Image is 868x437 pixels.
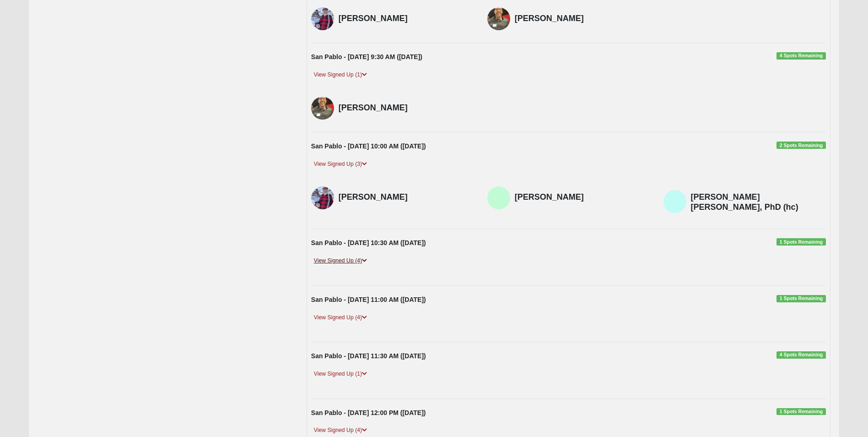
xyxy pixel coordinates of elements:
[311,186,334,209] img: Paul Zoyes
[776,351,825,359] span: 4 Spots Remaining
[311,256,370,266] a: View Signed Up (4)
[776,238,825,246] span: 1 Spots Remaining
[691,192,826,212] h4: [PERSON_NAME] [PERSON_NAME], PhD (hc)
[776,52,825,60] span: 4 Spots Remaining
[776,295,825,302] span: 1 Spots Remaining
[515,192,650,202] h4: [PERSON_NAME]
[339,192,474,202] h4: [PERSON_NAME]
[311,239,426,246] strong: San Pablo - [DATE] 10:30 AM ([DATE])
[311,352,426,360] strong: San Pablo - [DATE] 11:30 AM ([DATE])
[311,313,370,322] a: View Signed Up (4)
[311,369,370,379] a: View Signed Up (1)
[487,186,510,209] img: Sharon White
[339,14,474,24] h4: [PERSON_NAME]
[311,97,334,120] img: Rick Crowley
[776,408,825,415] span: 1 Spots Remaining
[311,142,426,150] strong: San Pablo - [DATE] 10:00 AM ([DATE])
[339,103,474,113] h4: [PERSON_NAME]
[776,142,825,149] span: 2 Spots Remaining
[311,426,370,435] a: View Signed Up (4)
[311,409,426,416] strong: San Pablo - [DATE] 12:00 PM ([DATE])
[663,190,686,213] img: Rev. Florence PATRICIA REED-WATKINS, PhD (hc)
[311,296,426,303] strong: San Pablo - [DATE] 11:00 AM ([DATE])
[515,14,650,24] h4: [PERSON_NAME]
[487,7,510,30] img: Rick Crowley
[311,53,422,60] strong: San Pablo - [DATE] 9:30 AM ([DATE])
[311,159,370,169] a: View Signed Up (3)
[311,7,334,30] img: Paul Zoyes
[311,70,370,80] a: View Signed Up (1)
